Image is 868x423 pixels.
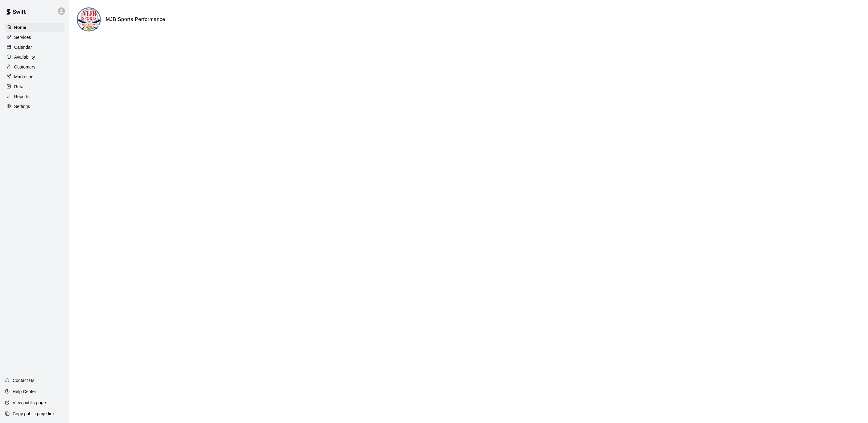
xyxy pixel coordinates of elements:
[14,24,27,31] p: Home
[14,74,34,80] p: Marketing
[5,92,64,101] a: Reports
[13,400,46,406] p: View public page
[13,377,35,384] p: Contact Us
[5,72,64,81] a: Marketing
[14,84,26,90] p: Retail
[13,411,55,417] p: Copy public page link
[5,82,64,91] a: Retail
[106,15,165,23] h6: MJB Sports Performance
[5,62,64,72] a: Customers
[14,103,30,110] p: Settings
[14,34,31,40] p: Services
[78,8,101,31] img: MJB Sports Performance logo
[5,52,64,62] a: Availability
[13,388,36,395] p: Help Center
[14,44,32,50] p: Calendar
[14,93,30,100] p: Reports
[5,102,64,111] a: Settings
[5,43,64,52] a: Calendar
[14,64,35,70] p: Customers
[14,54,35,60] p: Availability
[5,23,64,32] a: Home
[5,33,64,42] a: Services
